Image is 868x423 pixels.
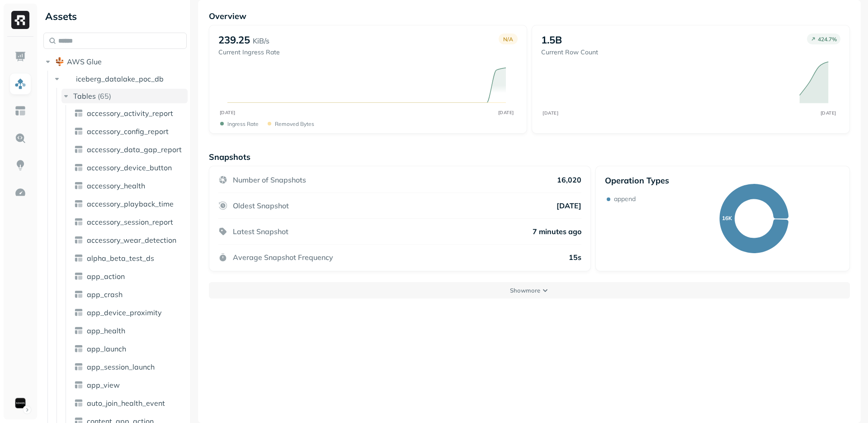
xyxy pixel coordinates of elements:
[14,397,27,409] img: Sonos
[11,11,29,29] img: Ryft
[218,48,280,57] p: Current Ingress Rate
[821,110,836,115] tspan: [DATE]
[74,236,83,245] img: table
[14,132,26,144] img: Query Explorer
[557,175,581,184] p: 16,020
[74,362,83,371] img: table
[218,34,250,46] p: 239.25
[510,286,540,295] p: Show more
[87,109,173,118] span: accessory_activity_report
[71,124,188,139] a: accessory_config_report
[74,380,83,389] img: table
[74,127,83,136] img: table
[52,72,187,86] button: iceberg_datalake_poc_db
[71,178,188,193] a: accessory_health
[76,74,164,83] span: iceberg_datalake_poc_db
[87,254,154,263] span: alpha_beta_test_ds
[209,11,850,21] p: Overview
[71,142,188,157] a: accessory_data_gap_report
[87,145,182,154] span: accessory_data_gap_report
[71,269,188,284] a: app_action
[605,175,669,186] p: Operation Types
[67,57,102,66] span: AWS Glue
[14,159,26,171] img: Insights
[542,110,558,115] tspan: [DATE]
[71,251,188,265] a: alpha_beta_test_ds
[74,181,83,190] img: table
[74,399,83,408] img: table
[87,127,169,136] span: accessory_config_report
[74,290,83,299] img: table
[533,227,581,236] p: 7 minutes ago
[87,163,172,172] span: accessory_device_button
[253,35,269,46] p: KiB/s
[87,217,173,226] span: accessory_session_report
[569,253,581,262] p: 15s
[71,233,188,247] a: accessory_wear_detection
[71,396,188,410] a: auto_join_health_event
[71,305,188,320] a: app_device_proximity
[71,378,188,392] a: app_view
[87,380,120,389] span: app_view
[498,110,514,115] tspan: [DATE]
[87,236,176,245] span: accessory_wear_detection
[74,109,83,118] img: table
[87,272,125,281] span: app_action
[98,91,111,101] p: ( 65 )
[74,326,83,335] img: table
[233,227,288,236] p: Latest Snapshot
[74,308,83,317] img: table
[87,308,162,317] span: app_device_proximity
[74,344,83,353] img: table
[227,120,259,127] p: Ingress Rate
[87,199,174,208] span: accessory_playback_time
[43,54,187,69] button: AWS Glue
[209,152,250,162] p: Snapshots
[74,272,83,281] img: table
[87,326,125,335] span: app_health
[71,215,188,229] a: accessory_session_report
[220,110,236,115] tspan: [DATE]
[71,106,188,120] a: accessory_activity_report
[87,399,165,408] span: auto_join_health_event
[61,89,188,103] button: Tables(65)
[14,51,26,62] img: Dashboard
[87,181,145,190] span: accessory_health
[87,290,123,299] span: app_crash
[557,201,581,210] p: [DATE]
[541,34,562,46] p: 1.5B
[614,195,636,203] p: append
[71,323,188,338] a: app_health
[818,36,837,43] p: 424.7 %
[14,78,26,90] img: Assets
[74,254,83,263] img: table
[74,145,83,154] img: table
[71,360,188,374] a: app_session_launch
[87,344,126,353] span: app_launch
[71,287,188,302] a: app_crash
[43,9,187,24] div: Assets
[233,253,333,262] p: Average Snapshot Frequency
[73,91,96,101] span: Tables
[74,217,83,226] img: table
[503,36,513,43] p: N/A
[71,197,188,211] a: accessory_playback_time
[55,57,64,66] img: root
[14,105,26,117] img: Asset Explorer
[64,74,73,83] img: namespace
[722,215,732,221] text: 16K
[233,201,289,210] p: Oldest Snapshot
[74,199,83,208] img: table
[74,163,83,172] img: table
[87,362,155,371] span: app_session_launch
[541,48,598,57] p: Current Row Count
[14,187,26,198] img: Optimization
[71,341,188,356] a: app_launch
[275,120,314,127] p: Removed bytes
[71,160,188,175] a: accessory_device_button
[209,282,850,298] button: Showmore
[233,175,306,184] p: Number of Snapshots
